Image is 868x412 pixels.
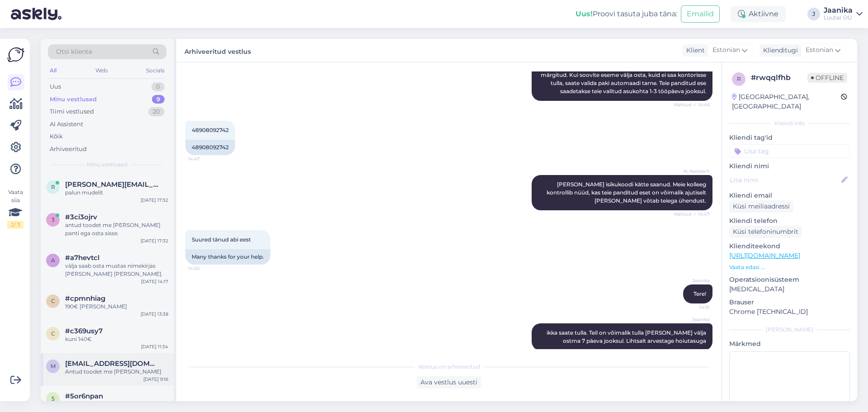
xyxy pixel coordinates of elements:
[729,275,850,284] p: Operatsioonisüsteem
[65,400,168,408] div: [PERSON_NAME] kahjuks
[7,46,24,63] img: Askly Logo
[50,120,83,129] div: AI Assistent
[418,363,480,371] span: Vestlus on arhiveeritud
[729,242,850,251] p: Klienditeekond
[729,298,850,307] p: Brauser
[52,216,55,223] span: 3
[50,132,63,141] div: Kõik
[576,9,593,18] b: Uus!
[737,76,741,82] span: r
[151,82,165,91] div: 0
[148,107,165,116] div: 20
[547,329,708,344] span: ikka saate tulla. Teil on võimalik tulla [PERSON_NAME] välja ostma 7 päeva jooksul. Lihtsalt arve...
[729,226,802,238] div: Küsi telefoninumbrit
[65,360,159,368] span: magnuseek92@gmail.com
[65,327,103,335] span: #c369usy7
[729,339,850,349] p: Märkmed
[185,249,270,265] div: Many thanks for your help.
[152,95,165,104] div: 9
[730,175,840,185] input: Lisa nimi
[7,188,24,229] div: Vaata siia
[807,73,847,83] span: Offline
[824,7,853,14] div: Jaanika
[94,65,109,76] div: Web
[729,144,850,158] input: Lisa tag
[417,376,481,388] div: Ava vestlus uuesti
[188,156,222,162] span: 14:47
[729,326,850,334] div: [PERSON_NAME]
[51,363,56,369] span: m
[51,298,55,304] span: c
[50,107,94,116] div: Tiimi vestlused
[51,184,55,190] span: r
[729,216,850,226] p: Kliendi telefon
[65,335,168,343] div: kuni 140€
[676,168,710,175] span: AI Assistent
[65,213,97,221] span: #3ci3ojrv
[87,161,127,169] span: Minu vestlused
[141,343,168,350] div: [DATE] 11:34
[676,277,710,284] span: Jaanika
[143,376,168,383] div: [DATE] 9:16
[65,254,99,262] span: #a7hevtcl
[192,236,251,243] span: Suured tänud abi eest
[51,257,55,264] span: a
[681,5,720,23] button: Emailid
[731,6,786,22] div: Aktiivne
[50,95,97,104] div: Minu vestlused
[65,221,168,237] div: antud toodet me [PERSON_NAME] panti ega osta sisse.
[712,45,740,55] span: Estonian
[141,197,168,204] div: [DATE] 17:32
[751,72,807,83] div: # rwqqlfhb
[547,181,708,204] span: [PERSON_NAME] isikukoodi kätte saanud. Meie kolleeg kontrollib nüüd, kas teie panditud eset on võ...
[144,65,166,76] div: Socials
[693,290,706,297] span: Tere!
[824,7,863,21] a: JaanikaLuutar OÜ
[65,189,168,197] div: palun mudelit
[729,251,800,260] a: [URL][DOMAIN_NAME]
[676,304,710,311] span: 14:51
[729,307,850,317] p: Chrome [TECHNICAL_ID]
[729,133,850,142] p: Kliendi tag'id
[732,92,841,111] div: [GEOGRAPHIC_DATA], [GEOGRAPHIC_DATA]
[141,237,168,244] div: [DATE] 17:32
[824,14,853,21] div: Luutar OÜ
[65,303,168,311] div: 190€ [PERSON_NAME]
[674,211,710,218] span: Nähtud ✓ 14:47
[192,127,229,133] span: 48908092742
[65,392,103,400] span: #5or6npan
[729,200,793,213] div: Küsi meiliaadressi
[576,9,677,19] div: Proovi tasuta juba täna:
[683,46,705,55] div: Klient
[50,82,61,91] div: Uus
[7,221,24,229] div: 2 / 3
[676,316,710,323] span: Jaanika
[807,8,820,20] div: J
[50,145,87,154] div: Arhiveeritud
[141,278,168,285] div: [DATE] 14:17
[141,311,168,317] div: [DATE] 13:38
[729,263,850,271] p: Vaata edasi ...
[729,284,850,294] p: [MEDICAL_DATA]
[806,45,833,55] span: Estonian
[65,294,105,303] span: #cpmnhiag
[759,46,798,55] div: Klienditugi
[65,262,168,278] div: välja saab osta mustas nimekirjas [PERSON_NAME] [PERSON_NAME].
[729,161,850,171] p: Kliendi nimi
[188,265,222,272] span: 14:50
[729,191,850,200] p: Kliendi email
[65,180,159,189] span: robert.officaal@mail.ru
[184,44,251,57] label: Arhiveeritud vestlus
[674,101,710,108] span: Nähtud ✓ 14:46
[185,140,235,155] div: 48908092742
[729,119,850,128] div: Kliendi info
[56,47,92,57] span: Otsi kliente
[65,368,168,376] div: Antud toodet me [PERSON_NAME]
[51,330,55,337] span: c
[52,395,55,402] span: 5
[48,65,58,76] div: All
